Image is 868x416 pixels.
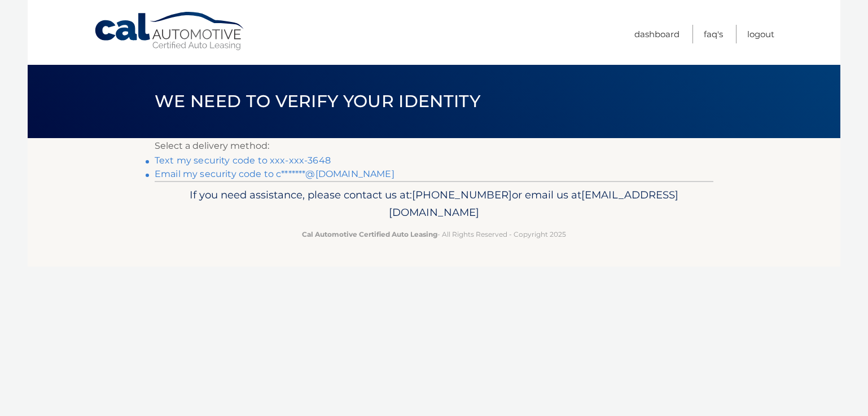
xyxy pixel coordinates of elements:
[155,169,394,179] a: Email my security code to c*******@[DOMAIN_NAME]
[634,25,680,43] a: Dashboard
[94,11,246,51] a: Cal Automotive
[162,228,706,240] p: - All Rights Reserved - Copyright 2025
[155,138,713,154] p: Select a delivery method:
[302,230,437,238] strong: Cal Automotive Certified Auto Leasing
[412,188,512,201] span: [PHONE_NUMBER]
[155,155,331,166] a: Text my security code to xxx-xxx-3648
[747,25,774,43] a: Logout
[155,91,480,112] span: We need to verify your identity
[162,186,706,222] p: If you need assistance, please contact us at: or email us at
[704,25,723,43] a: FAQ's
